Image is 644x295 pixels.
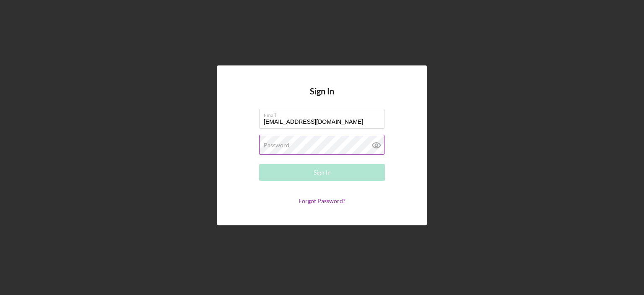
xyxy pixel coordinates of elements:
label: Email [264,109,384,118]
button: Sign In [259,164,385,181]
label: Password [264,142,289,149]
a: Forgot Password? [299,197,345,204]
div: Sign In [314,164,331,181]
h4: Sign In [310,86,334,109]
